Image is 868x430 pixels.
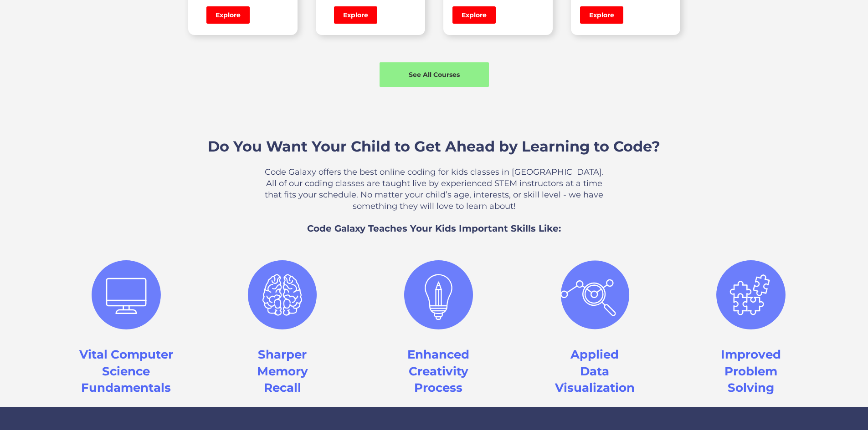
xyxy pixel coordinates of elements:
a: Explore [206,6,250,24]
a: Explore [334,6,377,24]
a: Explore [580,6,623,24]
a: Explore [452,6,496,24]
h3: Improved Problem Solving [721,346,781,396]
h3: Enhanced Creativity Process [407,346,469,396]
a: See All Courses [380,62,489,87]
h3: Applied Data Visualization [555,346,635,396]
h3: Vital Computer Science Fundamentals [79,346,173,396]
h3: Sharper Memory Recall [257,346,308,396]
p: Code Galaxy offers the best online coding for kids classes in [GEOGRAPHIC_DATA]. All of our codin... [259,167,610,212]
div: See All Courses [380,70,489,79]
span: Code Galaxy Teaches Your Kids Important Skills Like: [307,223,561,234]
